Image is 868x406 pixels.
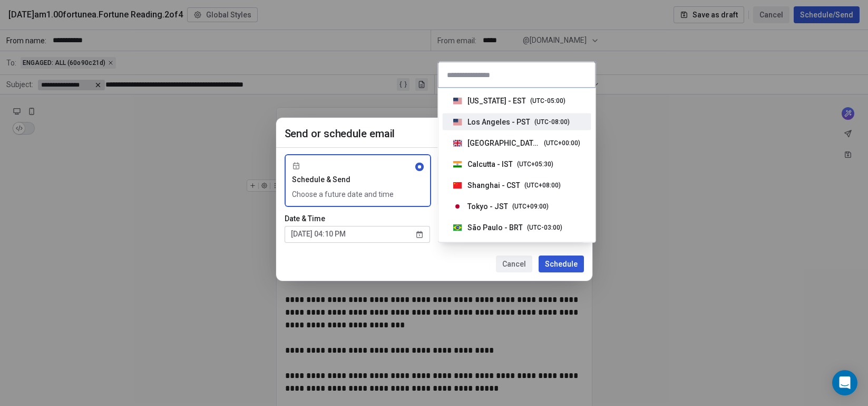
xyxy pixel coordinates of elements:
span: ( UTC+00:00 ) [544,138,580,148]
span: [GEOGRAPHIC_DATA] - GMT [467,138,540,148]
span: Los Angeles - PST [467,117,530,127]
span: ( UTC-08:00 ) [534,117,570,127]
span: ( UTC-03:00 ) [527,223,562,232]
span: ( UTC-05:00 ) [530,96,565,106]
span: São Paulo - BRT [467,222,523,233]
span: Shanghai - CST [467,180,520,191]
span: Tokyo - JST [467,201,508,212]
span: [US_STATE] - EST [467,96,526,106]
span: ( UTC+05:30 ) [517,159,553,169]
span: ( UTC+08:00 ) [524,181,561,190]
span: Calcutta - IST [467,159,513,169]
span: ( UTC+09:00 ) [512,202,549,211]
